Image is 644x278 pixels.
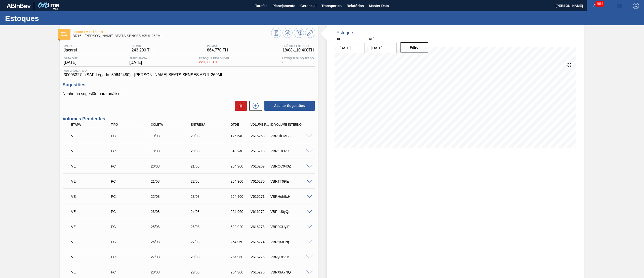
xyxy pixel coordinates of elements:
[70,161,115,172] div: Volume Enviado para Transporte
[70,267,115,278] div: Volume Enviado para Transporte
[110,225,155,229] div: Pedido de Compra
[283,28,293,38] button: Atualizar Gráfico
[337,37,341,41] label: De
[269,255,315,259] div: VBRyQrVjM
[207,48,228,52] span: 864,770 TH
[229,240,251,244] div: 264,960
[229,255,251,259] div: 264,960
[149,179,195,183] div: 21/08/2025
[229,179,251,183] div: 264,960
[110,255,155,259] div: Pedido de Compra
[283,44,314,47] span: Próxima Entrega
[189,270,235,274] div: 29/08/2025
[110,270,155,274] div: Pedido de Compra
[199,60,230,64] span: 220,800 TH
[189,255,235,259] div: 28/08/2025
[149,194,195,199] div: 22/08/2025
[300,3,316,9] span: Gerencial
[249,164,271,168] div: V616269
[71,255,114,259] p: VE
[587,2,603,9] button: Notificações
[71,225,114,229] p: VE
[110,134,155,138] div: Pedido de Compra
[70,146,115,157] div: Volume Enviado para Transporte
[71,194,114,199] p: VE
[189,123,235,126] div: Entrega
[110,149,155,153] div: Pedido de Compra
[64,57,78,60] span: Data out
[70,221,115,232] div: Volume Enviado para Transporte
[229,194,251,199] div: 264,960
[269,179,315,183] div: VBRTT69fa
[5,15,94,21] h1: Estoques
[73,34,271,38] span: BR16 - GARRAFA SK BEATS SENSES AZUL 269ML
[369,3,389,9] span: Master Data
[71,164,114,168] p: VE
[321,3,342,9] span: Transportes
[70,130,115,142] div: Volume Enviado para Transporte
[249,179,271,183] div: V616270
[189,210,235,214] div: 24/08/2025
[189,149,235,153] div: 20/08/2025
[70,206,115,217] div: Volume Enviado para Transporte
[249,255,271,259] div: V616275
[149,149,195,153] div: 19/08/2025
[229,149,251,153] div: 618,240
[305,28,315,38] button: Ir ao Master Data / Geral
[262,100,315,111] div: Aceitar Sugestões
[207,44,228,47] span: PE MAX
[269,123,315,126] div: Id Volume Interno
[229,225,251,229] div: 529,920
[347,3,364,9] span: Relatórios
[337,30,353,36] div: Estoque
[110,240,155,244] div: Pedido de Compra
[110,210,155,214] div: Pedido de Compra
[269,194,315,199] div: VBRHuh9xH
[149,255,195,259] div: 27/08/2025
[249,149,271,153] div: V616710
[249,194,271,199] div: V616271
[63,116,315,122] h3: Volumes Pendentes
[283,48,314,52] span: 18/08 - 110,400 TH
[369,37,375,41] label: Até
[269,270,315,274] div: VBRXrA7NQ
[149,270,195,274] div: 28/08/2025
[249,134,271,138] div: V616268
[70,252,115,263] div: Volume Enviado para Transporte
[149,134,195,138] div: 19/08/2025
[400,42,428,52] button: Filtro
[249,270,271,274] div: V616276
[280,57,315,65] div: -
[189,225,235,229] div: 26/08/2025
[229,210,251,214] div: 264,960
[229,164,251,168] div: 264,960
[249,123,271,126] div: Volume Portal
[64,60,78,65] span: [DATE]
[269,210,315,214] div: VBRsU0yQu
[70,123,115,126] div: Etapa
[247,101,262,111] div: Nova sugestão
[61,32,67,36] img: Ícone
[199,57,230,60] span: Estoque Disponível
[71,179,114,183] p: VE
[189,134,235,138] div: 20/08/2025
[633,3,639,9] img: Logout
[229,270,251,274] div: 264,960
[129,57,147,60] span: Suficiência
[269,225,315,229] div: VBR0CUylP
[149,164,195,168] div: 20/08/2025
[71,270,114,274] p: VE
[63,82,315,88] h3: Sugestões
[110,194,155,199] div: Pedido de Compra
[149,240,195,244] div: 26/08/2025
[149,210,195,214] div: 23/08/2025
[269,134,315,138] div: VBRHiPMBC
[132,48,152,52] span: 243,200 TH
[369,43,397,53] input: dd/mm/yyyy
[71,149,114,153] p: VE
[595,1,604,7] span: 8558
[269,164,315,168] div: VBROC940Z
[249,225,271,229] div: V616273
[255,3,267,9] span: Tarefas
[189,164,235,168] div: 21/08/2025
